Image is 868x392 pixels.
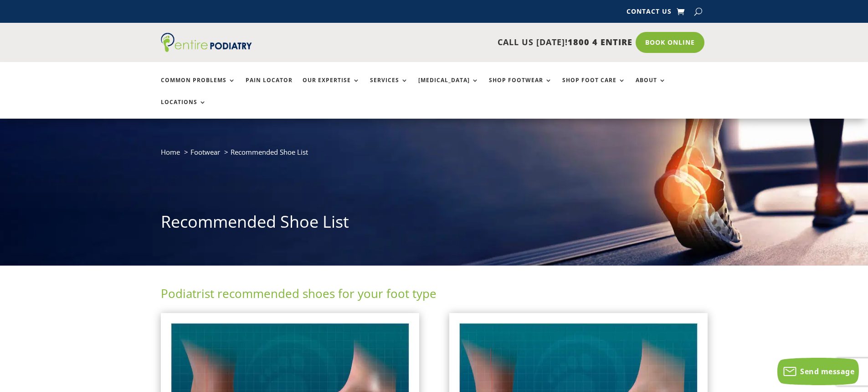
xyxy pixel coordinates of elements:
img: logo (1) [161,33,252,52]
span: 1800 4 ENTIRE [568,37,632,47]
p: CALL US [DATE]! [287,37,632,48]
span: Send message [800,366,854,376]
a: [MEDICAL_DATA] [418,77,479,97]
a: Contact Us [627,8,672,18]
a: Shop Foot Care [562,77,626,97]
a: Entire Podiatry [161,45,252,54]
a: Services [370,77,408,97]
a: Locations [161,99,206,119]
a: Our Expertise [303,77,360,97]
nav: breadcrumb [161,146,708,165]
h2: Podiatrist recommended shoes for your foot type [161,285,708,306]
button: Send message [777,358,859,385]
a: Home [161,147,180,157]
a: Book Online [636,32,704,53]
a: Pain Locator [246,77,293,97]
a: About [636,77,666,97]
a: Footwear [190,147,220,157]
a: Shop Footwear [489,77,552,97]
span: Recommended Shoe List [231,147,308,157]
h1: Recommended Shoe List [161,210,708,238]
a: Common Problems [161,77,236,97]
